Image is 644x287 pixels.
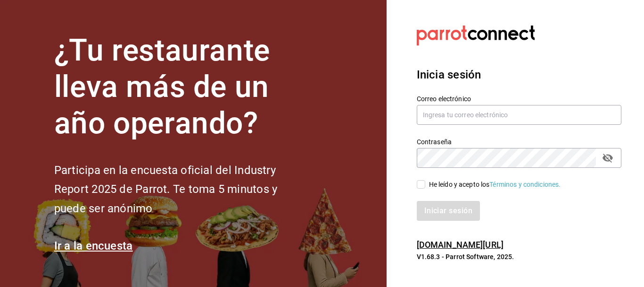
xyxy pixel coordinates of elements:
h1: ¿Tu restaurante lleva más de un año operando? [54,33,309,141]
a: Términos y condiciones. [489,181,561,188]
a: Ir a la encuesta [54,239,133,252]
button: passwordField [600,150,616,166]
label: Contraseña [417,139,621,145]
input: Ingresa tu correo electrónico [417,105,621,125]
div: He leído y acepto los [429,180,561,190]
h2: Participa en la encuesta oficial del Industry Report 2025 de Parrot. Te toma 5 minutos y puede se... [54,161,309,218]
h3: Inicia sesión [417,66,621,83]
a: [DOMAIN_NAME][URL] [417,240,504,250]
label: Correo electrónico [417,96,621,102]
p: V1.68.3 - Parrot Software, 2025. [417,252,621,261]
